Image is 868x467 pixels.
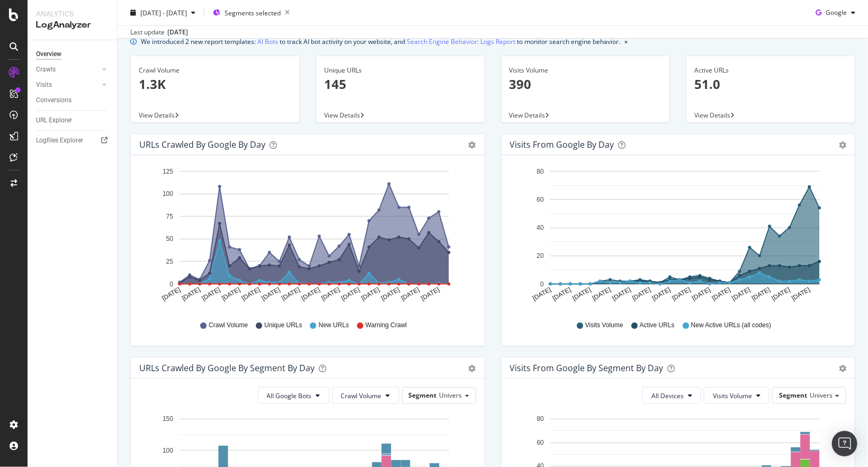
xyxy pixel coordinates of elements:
[324,66,477,75] div: Unique URLs
[319,321,349,330] span: New URLs
[36,79,52,91] div: Visits
[181,286,202,302] text: [DATE]
[139,75,291,93] p: 1.3K
[139,164,476,311] div: A chart.
[167,28,188,37] div: [DATE]
[691,321,771,330] span: New Active URLs (all codes)
[730,286,751,302] text: [DATE]
[409,391,437,400] span: Segment
[209,4,294,21] button: Segments selected
[36,135,110,146] a: Logfiles Explorer
[36,115,72,126] div: URL Explorer
[166,236,174,243] text: 50
[261,286,282,302] text: [DATE]
[36,64,99,75] a: Crawls
[651,286,672,302] text: [DATE]
[810,391,833,400] span: Univers
[536,439,544,446] text: 60
[130,36,855,47] div: info banner
[694,111,730,120] span: View Details
[694,75,847,93] p: 51.0
[169,281,173,288] text: 0
[536,416,544,423] text: 80
[36,115,110,126] a: URL Explorer
[264,321,302,330] span: Unique URLs
[536,253,544,260] text: 20
[611,286,632,302] text: [DATE]
[670,286,692,302] text: [DATE]
[163,168,173,175] text: 125
[790,286,811,302] text: [DATE]
[400,286,421,302] text: [DATE]
[691,286,712,302] text: [DATE]
[779,391,807,400] span: Segment
[280,286,301,302] text: [DATE]
[551,286,572,302] text: [DATE]
[240,286,262,302] text: [DATE]
[631,286,652,302] text: [DATE]
[166,258,174,265] text: 25
[407,36,515,47] a: Search Engine Behavior: Logs Report
[324,111,360,120] span: View Details
[811,4,860,21] button: Google
[258,387,329,404] button: All Google Bots
[139,111,175,120] span: View Details
[704,387,769,404] button: Visits Volume
[36,49,61,60] div: Overview
[832,431,857,456] div: Open Intercom Messenger
[225,8,281,17] span: Segments selected
[130,28,188,37] div: Last update
[163,191,173,198] text: 100
[591,286,612,302] text: [DATE]
[380,286,401,302] text: [DATE]
[267,391,312,400] span: All Google Bots
[509,111,545,120] span: View Details
[536,196,544,203] text: 60
[826,8,847,17] span: Google
[220,286,241,302] text: [DATE]
[509,66,662,75] div: Visits Volume
[540,281,544,288] text: 0
[257,36,278,47] a: AI Bots
[510,164,847,311] svg: A chart.
[36,135,83,146] div: Logfiles Explorer
[36,19,109,31] div: LogAnalyzer
[770,286,791,302] text: [DATE]
[139,66,291,75] div: Crawl Volume
[341,391,382,400] span: Crawl Volume
[469,365,476,372] div: gear
[209,321,248,330] span: Crawl Volume
[839,365,846,372] div: gear
[839,141,846,149] div: gear
[163,447,173,454] text: 100
[510,363,664,373] div: Visits from Google By Segment By Day
[36,95,71,106] div: Conversions
[713,391,752,400] span: Visits Volume
[332,387,399,404] button: Crawl Volume
[360,286,381,302] text: [DATE]
[509,75,662,93] p: 390
[140,8,187,17] span: [DATE] - [DATE]
[622,34,630,49] button: close banner
[126,4,200,21] button: [DATE] - [DATE]
[585,321,623,330] span: Visits Volume
[324,75,477,93] p: 145
[139,139,265,150] div: URLs Crawled by Google by day
[160,286,182,302] text: [DATE]
[571,286,592,302] text: [DATE]
[36,79,99,91] a: Visits
[642,387,701,404] button: All Devices
[531,286,552,302] text: [DATE]
[651,391,684,400] span: All Devices
[420,286,441,302] text: [DATE]
[141,36,620,47] div: We introduced 2 new report templates: to track AI bot activity on your website, and to monitor se...
[711,286,732,302] text: [DATE]
[440,391,462,400] span: Univers
[300,286,321,302] text: [DATE]
[36,95,110,106] a: Conversions
[36,49,110,60] a: Overview
[166,213,174,220] text: 75
[694,66,847,75] div: Active URLs
[36,64,56,75] div: Crawls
